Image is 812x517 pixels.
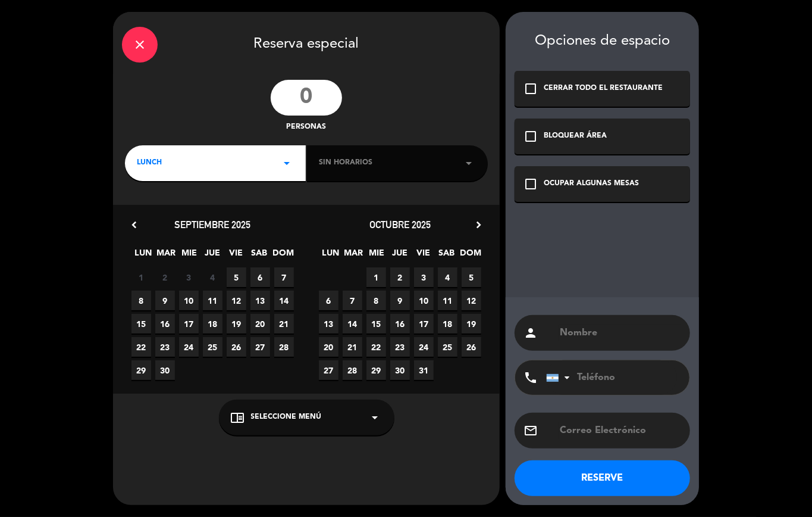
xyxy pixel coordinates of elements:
[179,337,199,357] span: 24
[179,267,199,287] span: 3
[231,410,245,425] i: chrome_reader_mode
[369,219,431,231] span: octubre 2025
[274,314,294,334] span: 21
[227,267,246,287] span: 5
[366,337,386,357] span: 22
[559,422,681,439] input: Correo Electrónico
[437,246,456,266] span: SAB
[343,291,362,310] span: 7
[179,291,199,310] span: 10
[226,246,246,266] span: VIE
[203,314,222,334] span: 18
[249,246,269,266] span: SAB
[460,246,479,266] span: DOM
[366,291,386,310] span: 8
[319,337,338,357] span: 20
[133,246,153,266] span: LUN
[319,157,372,169] span: Sin horarios
[462,267,481,287] span: 5
[319,291,338,310] span: 6
[515,33,690,50] div: Opciones de espacio
[137,157,162,169] span: LUNCH
[390,267,410,287] span: 2
[523,423,538,438] i: email
[133,38,147,52] i: close
[414,314,434,334] span: 17
[155,360,175,380] span: 30
[287,122,327,133] span: personas
[390,314,410,334] span: 16
[414,337,434,357] span: 24
[438,314,457,334] span: 18
[368,410,383,425] i: arrow_drop_down
[544,178,639,190] div: OCUPAR ALGUNAS MESAS
[462,156,476,170] i: arrow_drop_down
[156,246,176,266] span: MAR
[131,337,151,357] span: 22
[179,314,199,334] span: 17
[413,246,433,266] span: VIE
[113,12,500,74] div: Reserva especial
[203,337,222,357] span: 25
[274,267,294,287] span: 7
[319,314,338,334] span: 13
[559,325,681,341] input: Nombre
[250,337,270,357] span: 27
[390,360,410,380] span: 30
[274,291,294,310] span: 14
[523,326,538,340] i: person
[366,314,386,334] span: 15
[366,360,386,380] span: 29
[203,267,222,287] span: 4
[414,360,434,380] span: 31
[180,246,199,266] span: MIE
[271,80,342,116] input: 0
[544,130,607,142] div: BLOQUEAR ÁREA
[131,314,151,334] span: 15
[155,314,175,334] span: 16
[462,291,481,310] span: 12
[155,337,175,357] span: 23
[523,82,538,96] i: check_box_outline_blank
[321,246,340,266] span: LUN
[343,360,362,380] span: 28
[523,129,538,144] i: check_box_outline_blank
[319,360,338,380] span: 27
[227,291,246,310] span: 12
[366,267,386,287] span: 1
[227,337,246,357] span: 26
[128,219,140,231] i: chevron_left
[250,267,270,287] span: 6
[523,370,538,385] i: phone
[546,360,677,395] input: Teléfono
[250,314,270,334] span: 20
[203,246,222,266] span: JUE
[472,219,485,231] i: chevron_right
[414,267,434,287] span: 3
[414,291,434,310] span: 10
[131,267,151,287] span: 1
[131,360,151,380] span: 29
[367,246,387,266] span: MIE
[272,246,292,266] span: DOM
[438,291,457,310] span: 11
[251,412,322,423] span: Seleccione Menú
[344,246,363,266] span: MAR
[547,361,574,394] div: Argentina: +54
[462,314,481,334] span: 19
[203,291,222,310] span: 11
[523,177,538,191] i: check_box_outline_blank
[155,291,175,310] span: 9
[227,314,246,334] span: 19
[438,337,457,357] span: 25
[274,337,294,357] span: 28
[390,246,410,266] span: JUE
[280,156,294,170] i: arrow_drop_down
[131,291,151,310] span: 8
[462,337,481,357] span: 26
[343,337,362,357] span: 21
[544,83,663,95] div: CERRAR TODO EL RESTAURANTE
[250,291,270,310] span: 13
[515,460,690,496] button: RESERVE
[155,267,175,287] span: 2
